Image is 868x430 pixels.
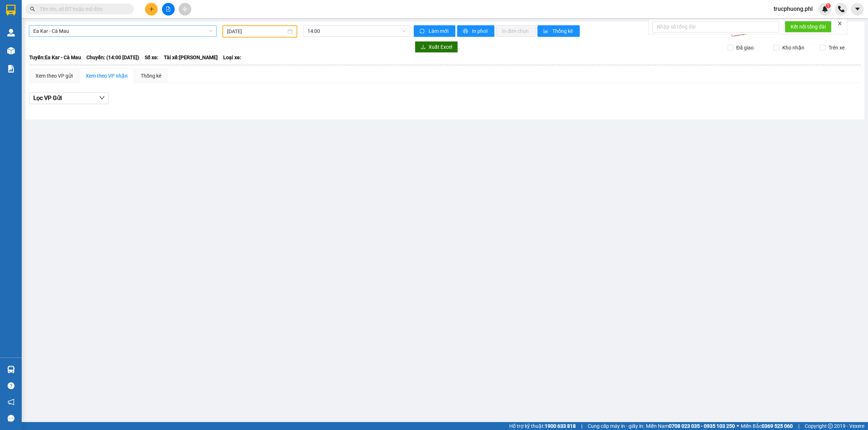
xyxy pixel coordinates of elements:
[40,5,125,13] input: Tìm tên, số ĐT hoặc mã đơn
[149,6,154,12] span: plus
[141,72,161,80] div: Thống kê
[99,95,105,101] span: down
[496,25,536,37] button: In đơn chọn
[543,29,549,34] span: bar-chart
[145,3,158,16] button: plus
[463,29,469,34] span: printer
[414,25,455,37] button: syncLàm mới
[828,424,833,429] span: copyright
[307,26,406,36] span: 14:00
[827,3,829,8] span: 1
[509,422,576,430] span: Hỗ trợ kỹ thuật:
[838,6,844,12] img: phone-icon
[33,94,62,103] span: Lọc VP Gửi
[779,44,807,52] span: Kho nhận
[7,29,15,36] img: warehouse-icon
[86,53,139,61] span: Chuyến: (14:00 [DATE])
[537,25,580,37] button: bar-chartThống kê
[588,422,644,430] span: Cung cấp máy in - giấy in:
[29,92,109,104] button: Lọc VP Gửi
[35,72,73,80] div: Xem theo VP gửi
[837,21,842,26] span: close
[182,6,187,12] span: aim
[7,47,15,55] img: warehouse-icon
[768,4,818,13] span: trucphuong.phl
[8,415,14,422] span: message
[669,423,735,429] strong: 0708 023 035 - 0935 103 250
[826,3,831,8] sup: 1
[7,65,15,73] img: solution-icon
[741,422,793,430] span: Miền Bắc
[791,23,826,31] span: Kết nối tổng đài
[798,422,799,430] span: |
[179,3,191,16] button: aim
[8,382,14,389] span: question-circle
[851,3,864,16] button: caret-down
[822,6,828,12] img: icon-new-feature
[472,27,489,35] span: In phơi
[227,27,286,35] input: 05/04/2025
[854,6,861,12] span: caret-down
[429,27,450,35] span: Làm mới
[8,399,14,405] span: notification
[7,366,15,373] img: warehouse-icon
[826,44,847,52] span: Trên xe
[223,53,241,61] span: Loại xe:
[737,425,739,427] span: ⚪️
[733,44,757,52] span: Đã giao
[29,55,81,60] b: Tuyến: Ea Kar - Cà Mau
[652,21,779,32] input: Nhập số tổng đài
[30,6,35,12] span: search
[164,53,218,61] span: Tài xế: [PERSON_NAME]
[166,6,171,12] span: file-add
[33,26,212,36] span: Ea Kar - Cà Mau
[145,53,158,61] span: Số xe:
[162,3,175,16] button: file-add
[415,41,458,53] button: downloadXuất Excel
[545,423,576,429] strong: 1900 633 818
[646,422,735,430] span: Miền Nam
[420,29,426,34] span: sync
[6,5,16,16] img: logo-vxr
[581,422,582,430] span: |
[552,27,574,35] span: Thống kê
[86,72,128,80] div: Xem theo VP nhận
[457,25,494,37] button: printerIn phơi
[762,423,793,429] strong: 0369 525 060
[785,21,831,32] button: Kết nối tổng đài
